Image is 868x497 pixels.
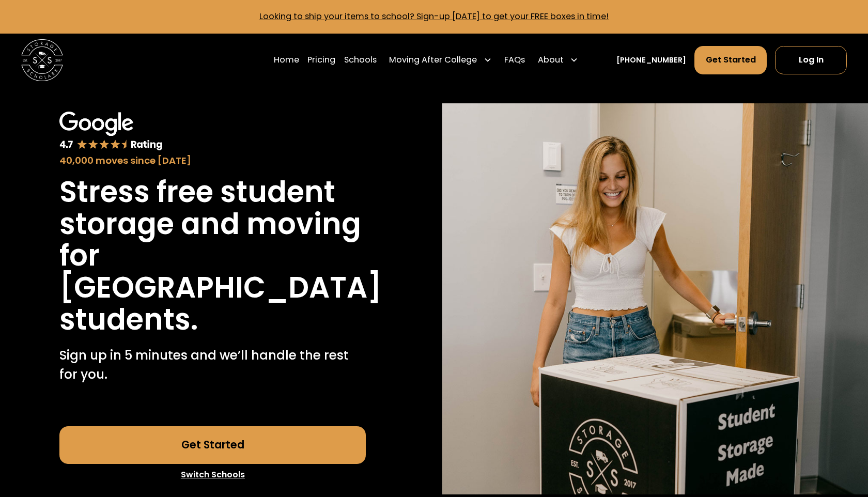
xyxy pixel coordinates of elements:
h1: students. [59,304,198,336]
img: Storage Scholars main logo [21,39,64,82]
a: Get Started [59,426,366,464]
p: Sign up in 5 minutes and we’ll handle the rest for you. [59,346,366,384]
a: FAQs [504,45,525,75]
div: 40,000 moves since [DATE] [59,153,366,168]
a: [PHONE_NUMBER] [616,55,686,66]
a: Pricing [307,45,335,75]
h1: [GEOGRAPHIC_DATA] [59,272,382,304]
a: Looking to ship your items to school? Sign-up [DATE] to get your FREE boxes in time! [259,10,609,22]
a: Get Started [694,46,767,74]
a: Switch Schools [59,464,366,486]
div: About [538,54,564,66]
img: Google 4.7 star rating [59,112,163,151]
div: Moving After College [389,54,477,66]
a: Schools [344,45,377,75]
a: Log In [775,46,847,74]
a: Home [274,45,299,75]
img: Storage Scholars will have everything waiting for you in your room when you arrive to campus. [442,103,868,494]
h1: Stress free student storage and moving for [59,176,366,272]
